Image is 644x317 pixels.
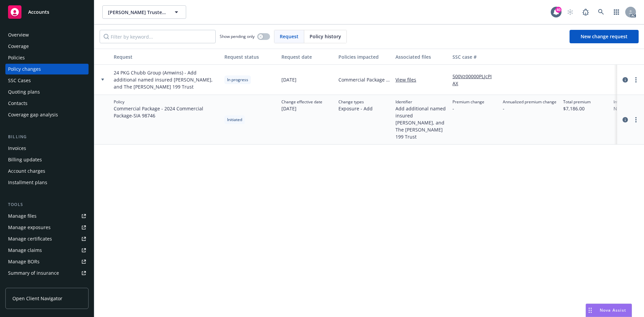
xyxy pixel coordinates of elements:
span: Open Client Navigator [12,295,62,302]
div: 40 [555,7,561,13]
div: Manage claims [8,245,42,256]
div: Manage certificates [8,233,52,244]
a: Overview [5,30,89,40]
a: View files [395,76,422,83]
div: Summary of insurance [8,268,59,278]
div: Account charges [8,166,45,176]
a: Account charges [5,166,89,176]
span: [DATE] [281,105,322,112]
div: Policy changes [8,64,41,74]
a: New change request [570,30,639,43]
span: Initiated [227,117,242,123]
div: Request status [224,53,276,60]
a: Coverage gap analysis [5,109,89,120]
span: Identifier [395,99,447,105]
a: more [632,76,640,84]
div: Request [114,53,219,60]
span: Annualized premium change [503,99,556,105]
span: [DATE] [281,76,297,83]
a: Policies [5,52,89,63]
a: Coverage [5,41,89,52]
a: 500Vz00000PLJcPIAX [452,73,497,87]
div: Toggle Row Expanded [94,65,111,95]
span: Accounts [28,9,49,15]
span: Nova Assist [600,307,626,313]
button: [PERSON_NAME] Trustee of the [PERSON_NAME] 1990 Survivors Trust and The [PERSON_NAME] 1990 Exempt... [102,5,186,19]
div: Tools [5,201,89,208]
span: Request [280,33,299,40]
div: Installment plans [8,177,47,188]
span: Exposure - Add [338,105,373,112]
a: Start snowing [563,5,577,19]
div: Billing [5,134,89,140]
button: Request status [222,49,279,65]
div: Overview [8,30,29,40]
div: Policies impacted [338,53,390,60]
a: Policy changes [5,64,89,74]
span: Commercial Package - 2024 Commercial Package - SIA 98746 [114,105,219,119]
div: Drag to move [586,304,594,317]
a: Manage claims [5,245,89,256]
div: SSC case # [452,53,497,60]
div: Associated files [395,53,447,60]
a: Billing updates [5,154,89,165]
a: Switch app [610,5,623,19]
span: Invoiced [613,99,642,105]
span: Not invoiced [613,105,642,112]
a: Manage certificates [5,233,89,244]
a: Search [594,5,608,19]
div: Toggle Row Expanded [94,95,111,145]
span: - [503,105,556,112]
span: New change request [581,33,628,40]
div: Quoting plans [8,87,40,97]
input: Filter by keyword... [100,30,216,43]
a: Report a Bug [579,5,592,19]
span: Change types [338,99,373,105]
a: Invoices [5,143,89,154]
button: Request date [279,49,336,65]
a: Manage exposures [5,222,89,233]
a: Manage files [5,211,89,221]
span: Policy [114,99,219,105]
div: Invoices [8,143,26,154]
span: Total premium [563,99,591,105]
a: Installment plans [5,177,89,188]
span: In progress [227,77,248,83]
a: more [632,116,640,124]
span: Policy history [310,33,341,40]
div: Contacts [8,98,28,109]
div: Billing updates [8,154,42,165]
div: Policies [8,52,25,63]
button: Request [111,49,222,65]
a: Accounts [5,3,89,21]
div: SSC Cases [8,75,31,86]
div: Manage files [8,211,37,221]
div: Coverage gap analysis [8,109,58,120]
div: Request date [281,53,333,60]
span: Commercial Package - 2024 Commercial Package [338,76,390,83]
div: Manage exposures [8,222,51,233]
div: Coverage [8,41,29,52]
div: Manage BORs [8,256,40,267]
a: circleInformation [621,76,629,84]
span: $7,186.00 [563,105,591,112]
button: Nova Assist [586,304,632,317]
button: Policies impacted [336,49,393,65]
span: Premium change [452,99,484,105]
span: Change effective date [281,99,322,105]
span: Add additional named insured [PERSON_NAME], and The [PERSON_NAME] 199 Trust [395,105,447,140]
a: Summary of insurance [5,268,89,278]
span: 24 PKG Chubb Group (Amwins) - Add additional named insured [PERSON_NAME], and The [PERSON_NAME] 1... [114,69,219,90]
button: SSC case # [450,49,500,65]
span: Show pending only [220,34,255,39]
a: circleInformation [621,116,629,124]
a: SSC Cases [5,75,89,86]
span: [PERSON_NAME] Trustee of the [PERSON_NAME] 1990 Survivors Trust and The [PERSON_NAME] 1990 Exempt... [108,9,166,16]
a: Quoting plans [5,87,89,97]
a: Manage BORs [5,256,89,267]
a: Contacts [5,98,89,109]
button: Associated files [393,49,450,65]
span: - [452,105,484,112]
